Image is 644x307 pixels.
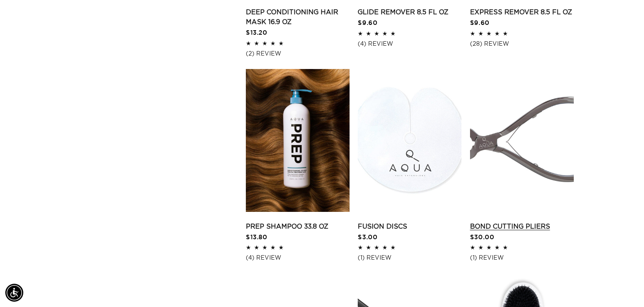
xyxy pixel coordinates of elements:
div: Accessibility Menu [5,284,23,302]
a: Bond Cutting Pliers [470,222,574,231]
a: Prep Shampoo 33.8 oz [246,222,350,231]
a: Deep Conditioning Hair Mask 16.9 oz [246,7,350,27]
iframe: Chat Widget [603,268,644,307]
a: Fusion Discs [358,222,461,231]
a: Express Remover 8.5 fl oz [470,7,574,17]
a: Glide Remover 8.5 fl oz [358,7,461,17]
